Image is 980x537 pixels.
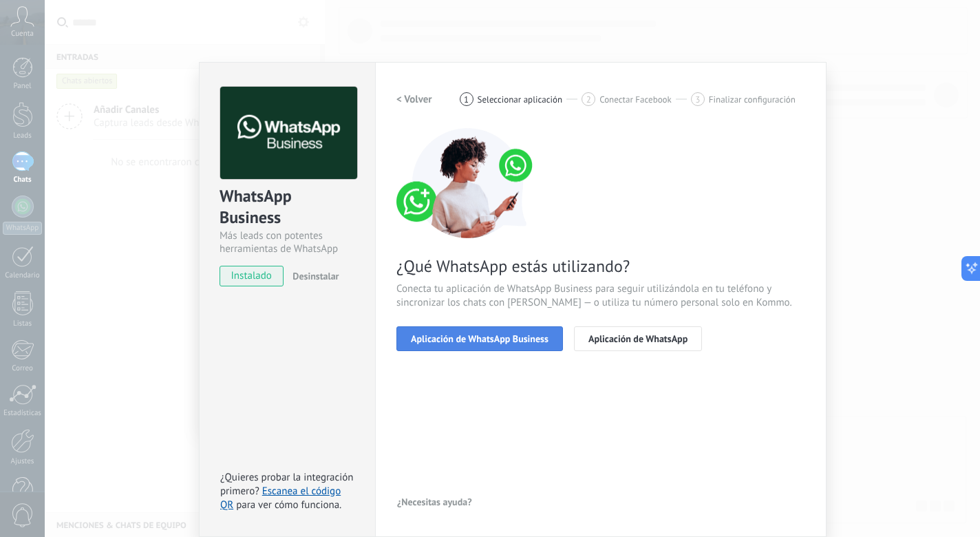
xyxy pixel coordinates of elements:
button: Aplicación de WhatsApp Business [396,326,563,351]
a: Escanea el código QR [220,485,341,512]
button: < Volver [396,87,432,112]
span: instalado [220,266,283,286]
button: Aplicación de WhatsApp [574,326,702,351]
span: Desinstalar [292,270,339,282]
span: ¿Quieres probar la integración primero? [220,471,354,498]
div: Más leads con potentes herramientas de WhatsApp [220,229,355,255]
span: Seleccionar aplicación [478,94,563,105]
span: 2 [586,94,591,105]
span: Aplicación de WhatsApp [588,334,688,344]
img: logo_main.png [220,87,357,180]
span: Conectar Facebook [599,94,672,105]
span: Aplicación de WhatsApp Business [411,334,548,344]
span: 1 [464,94,469,105]
span: Finalizar configuración [709,94,796,105]
img: connect number [396,128,541,238]
div: WhatsApp Business [220,185,355,229]
span: para ver cómo funciona. [236,498,341,512]
span: Conecta tu aplicación de WhatsApp Business para seguir utilizándola en tu teléfono y sincronizar ... [396,282,805,310]
button: Desinstalar [287,266,339,286]
button: ¿Necesitas ayuda? [396,492,473,512]
span: ¿Necesitas ayuda? [397,497,472,507]
h2: < Volver [396,93,432,106]
span: 3 [695,94,700,105]
span: ¿Qué WhatsApp estás utilizando? [396,255,805,277]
